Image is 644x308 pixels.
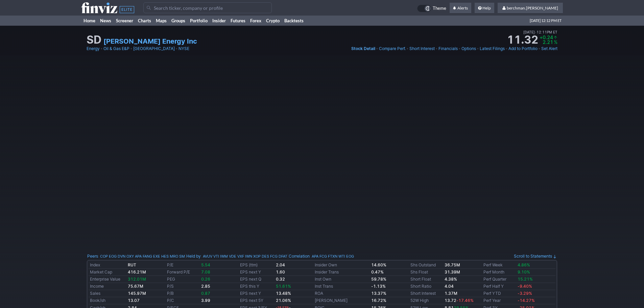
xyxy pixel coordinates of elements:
[166,297,200,304] td: P/C
[166,269,200,276] td: Forward P/E
[312,253,318,260] a: APA
[128,298,140,303] b: 13.07
[276,262,285,267] b: 2.04
[535,30,536,34] span: •
[188,16,210,26] a: Portfolio
[371,284,386,289] b: -1.13%
[282,16,306,26] a: Backtests
[328,253,337,260] a: FTXN
[169,16,188,26] a: Groups
[498,3,563,14] a: berchman.[PERSON_NAME]
[153,253,160,260] a: EXE
[276,298,291,303] b: 21.06%
[175,45,178,52] span: •
[482,269,516,276] td: Perf Month
[89,262,126,269] td: Index
[166,262,200,269] td: P/E
[143,2,272,13] input: Search
[518,277,533,282] span: 15.21%
[518,262,530,267] span: 4.86%
[371,291,386,296] b: 13.37%
[253,253,261,260] a: XOP
[166,283,200,290] td: P/S
[237,253,244,260] a: VXF
[518,284,532,289] span: -9.40%
[128,262,136,267] b: RUT
[239,276,274,283] td: EPS next Q
[417,5,446,12] a: Theme
[379,46,406,51] span: Compare Perf.
[482,262,516,269] td: Perf Week
[456,298,474,303] span: -17.46%
[507,34,538,45] strong: 11.32
[100,45,103,52] span: •
[287,253,354,260] div: | :
[289,254,310,259] a: Correlation
[166,276,200,283] td: PEG
[87,45,100,52] a: Energy
[276,269,285,275] b: 1.60
[410,291,436,296] a: Short Interest
[508,45,538,52] a: Add to Portfolio
[178,45,189,52] a: NYSE
[482,290,516,297] td: Perf YTD
[553,40,557,45] td: %
[229,253,236,260] a: VDE
[201,298,210,303] b: 3.99
[89,290,126,297] td: Sales
[245,253,252,260] a: IWN
[518,269,530,275] span: 9.10%
[143,253,152,260] a: FANG
[379,45,406,52] a: Compare Perf.
[480,45,505,52] a: Latest Filings
[435,45,438,52] span: •
[523,29,557,35] span: [DATE] 12:11PM ET
[313,269,370,276] td: Insider Trans
[100,253,108,260] a: COP
[210,16,228,26] a: Insider
[201,284,210,289] b: 2.85
[445,262,460,267] b: 36.75M
[130,45,133,52] span: •
[270,253,278,260] a: FCG
[346,253,354,260] a: EOG
[313,297,370,304] td: [PERSON_NAME]
[128,284,143,289] b: 75.67M
[409,297,443,304] td: 52W High
[376,45,378,52] span: •
[541,45,557,52] a: Set Alert
[480,46,505,51] span: Latest Filings
[201,262,210,267] span: 5.54
[264,16,282,26] a: Crypto
[128,277,146,282] span: 312.01M
[540,40,553,45] td: 2.21
[213,253,219,260] a: VTI
[518,291,532,296] span: -3.29%
[445,298,474,303] b: 13.72
[406,45,409,52] span: •
[179,253,185,260] a: SM
[319,253,327,260] a: FCG
[482,276,516,283] td: Perf Quarter
[458,45,461,52] span: •
[136,16,153,26] a: Charts
[371,277,386,282] b: 59.78%
[276,284,291,289] span: 51.61%
[81,16,98,26] a: Home
[220,253,228,260] a: IWM
[279,253,287,260] a: DFAT
[514,254,557,259] a: Scroll to Statements
[433,5,446,12] span: Theme
[538,45,541,52] span: •
[540,35,553,40] td: +0.24
[239,283,274,290] td: EPS this Y
[203,253,212,260] a: AVUV
[201,277,210,282] span: 0.26
[351,46,375,51] span: Stock Detail
[239,290,274,297] td: EPS next Y
[239,262,274,269] td: EPS (ttm)
[185,253,287,260] div: | :
[313,262,370,269] td: Insider Own
[276,291,291,296] b: 13.48%
[262,253,269,260] a: DES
